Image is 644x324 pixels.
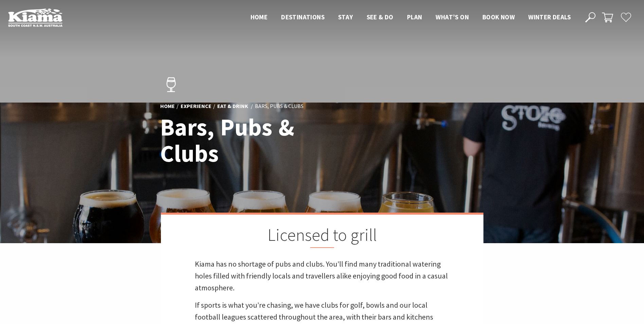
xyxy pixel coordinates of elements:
[244,12,577,23] nav: Main Menu
[436,13,469,21] span: What’s On
[528,13,571,21] span: Winter Deals
[482,13,515,21] span: Book now
[407,13,422,21] span: Plan
[160,103,175,110] a: Home
[338,13,353,21] span: Stay
[8,8,62,27] img: Kiama Logo
[255,102,303,111] li: Bars, Pubs & Clubs
[195,225,449,248] h2: Licensed to grill
[251,13,268,21] span: Home
[195,258,449,294] p: Kiama has no shortage of pubs and clubs. You’ll find many traditional watering holes filled with ...
[181,103,211,110] a: Experience
[217,103,248,110] a: Eat & Drink
[281,13,325,21] span: Destinations
[160,114,352,166] h1: Bars, Pubs & Clubs
[367,13,393,21] span: See & Do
